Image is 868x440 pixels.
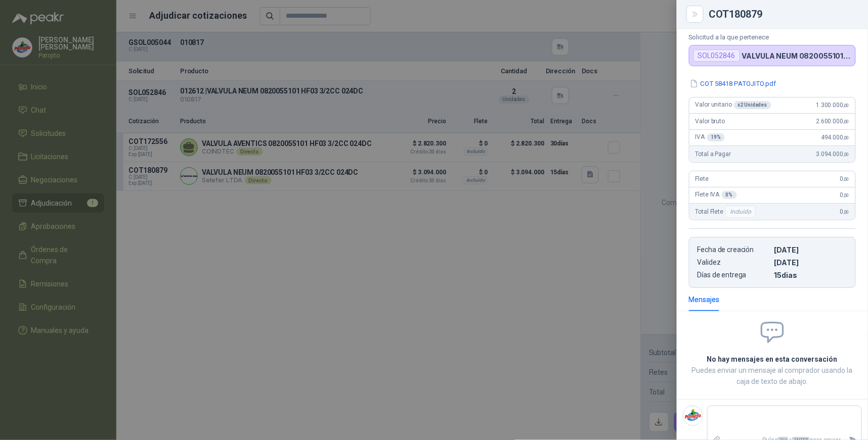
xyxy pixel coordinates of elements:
p: Solicitud a la que pertenece [689,33,856,41]
h2: No hay mensajes en esta conversación [689,354,856,365]
span: ,00 [843,119,849,124]
span: 0 [840,208,849,215]
p: [DATE] [774,258,847,267]
button: Close [689,8,701,20]
span: Valor bruto [696,118,725,125]
span: 494.000 [821,134,849,141]
p: Puedes enviar un mensaje al comprador usando la caja de texto de abajo. [689,365,856,387]
span: 1.300.000 [816,102,849,109]
span: 0 [840,175,849,182]
p: Validez [698,258,770,267]
span: ,00 [843,135,849,140]
span: 3.094.000 [816,151,849,158]
span: Flete [696,175,709,182]
span: Flete IVA [696,191,737,199]
span: ,00 [843,103,849,108]
span: ,00 [843,176,849,182]
span: Valor unitario [696,101,771,109]
div: 19 % [707,133,725,141]
span: ,00 [843,209,849,215]
div: Mensajes [689,294,720,305]
span: IVA [696,133,725,141]
div: SOL052846 [693,50,740,62]
span: ,00 [843,192,849,198]
span: 2.600.000 [816,118,849,125]
p: VALVULA NEUM 0820055101 HF03 3/2CC 024DC [742,52,851,60]
p: [DATE] [774,246,847,254]
div: x 2 Unidades [734,101,771,109]
span: Total Flete [696,206,758,218]
span: 0 [840,191,849,199]
p: Fecha de creación [698,246,770,254]
div: 0 % [722,191,737,199]
div: COT180879 [709,9,856,19]
div: Incluido [725,206,756,218]
span: Total a Pagar [696,151,731,158]
p: 15 dias [774,271,847,279]
button: COT 58418 PATOJITO.pdf [689,78,777,89]
img: Company Logo [683,406,703,425]
p: Días de entrega [698,271,770,279]
span: ,00 [843,152,849,157]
